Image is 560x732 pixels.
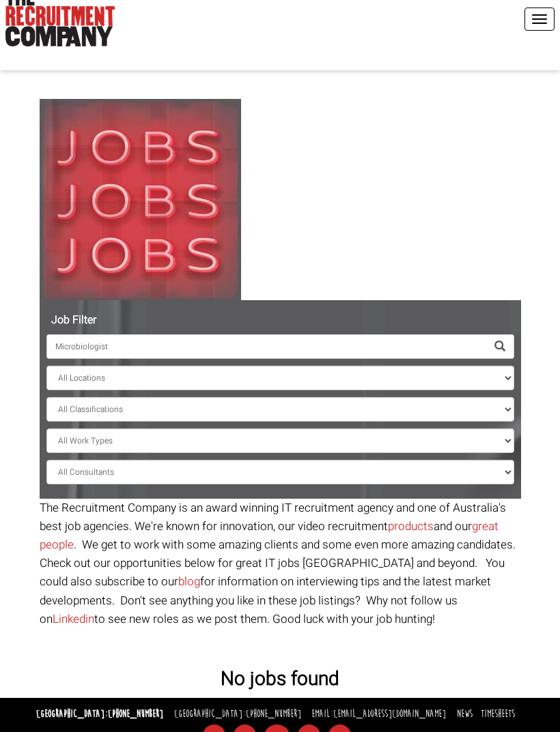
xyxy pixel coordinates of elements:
strong: [GEOGRAPHIC_DATA]: [36,707,163,720]
a: blog [178,573,200,590]
a: [EMAIL_ADDRESS][DOMAIN_NAME] [333,707,446,720]
a: News [457,707,473,720]
img: Jobs, Jobs, Jobs [40,99,241,300]
a: Linkedin [53,611,94,628]
li: [GEOGRAPHIC_DATA]: [171,705,305,724]
a: [PHONE_NUMBER] [108,707,163,720]
a: products [388,518,434,535]
h5: Job Filter [46,314,514,327]
input: Search [46,334,486,359]
a: great people [40,518,499,553]
h3: No jobs found [40,669,521,690]
a: [PHONE_NUMBER] [246,707,301,720]
a: Timesheets [481,707,515,720]
li: Email: [308,705,449,724]
p: The Recruitment Company is an award winning IT recruitment agency and one of Australia's best job... [40,499,521,628]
